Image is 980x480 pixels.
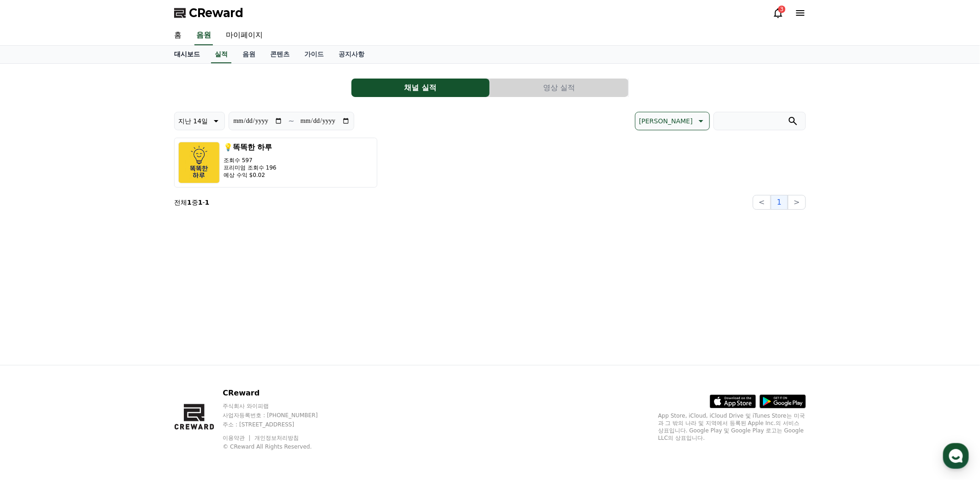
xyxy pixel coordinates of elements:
div: 3 [778,6,786,13]
button: 💡똑똑한 하루 조회수 597 프리미엄 조회수 196 예상 수익 $0.02 [174,138,377,188]
a: 실적 [211,46,231,63]
strong: 1 [205,199,210,206]
p: 프리미엄 조회수 196 [224,164,277,171]
button: 영상 실적 [490,79,628,97]
p: 주식회사 와이피랩 [223,402,335,410]
span: CReward [189,6,243,20]
p: 지난 14일 [178,115,208,128]
a: 대화 [61,293,119,316]
a: 홈 [3,293,61,316]
h3: 💡똑똑한 하루 [224,142,277,153]
a: 음원 [194,26,213,45]
p: 전체 중 - [174,198,209,207]
button: 1 [771,195,787,210]
p: [PERSON_NAME] [639,115,693,128]
a: 콘텐츠 [263,46,297,63]
p: ~ [288,115,294,127]
button: 채널 실적 [351,79,490,97]
a: 마이페이지 [218,26,270,45]
span: 대화 [85,307,96,315]
p: CReward [223,388,335,399]
a: 공지사항 [331,46,372,63]
p: 사업자등록번호 : [PHONE_NUMBER] [223,412,335,419]
a: CReward [174,6,243,20]
p: 조회수 597 [224,157,277,164]
p: 주소 : [STREET_ADDRESS] [223,421,335,428]
a: 개인정보처리방침 [254,435,299,441]
img: 💡똑똑한 하루 [178,142,220,183]
strong: 1 [198,199,203,206]
span: 홈 [29,307,35,314]
button: 지난 14일 [174,112,225,130]
button: [PERSON_NAME] [635,112,710,130]
a: 이용약관 [223,435,252,441]
strong: 1 [187,199,192,206]
button: > [788,195,806,210]
a: 홈 [167,26,189,45]
a: 대시보드 [167,46,207,63]
a: 영상 실적 [490,79,629,97]
a: 3 [773,7,784,18]
button: < [753,195,771,210]
p: © CReward All Rights Reserved. [223,443,335,450]
a: 음원 [235,46,263,63]
p: App Store, iCloud, iCloud Drive 및 iTunes Store는 미국과 그 밖의 나라 및 지역에서 등록된 Apple Inc.의 서비스 상표입니다. Goo... [658,412,806,442]
a: 설정 [119,293,177,316]
a: 가이드 [297,46,331,63]
span: 설정 [143,307,154,314]
p: 예상 수익 $0.02 [224,171,277,179]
